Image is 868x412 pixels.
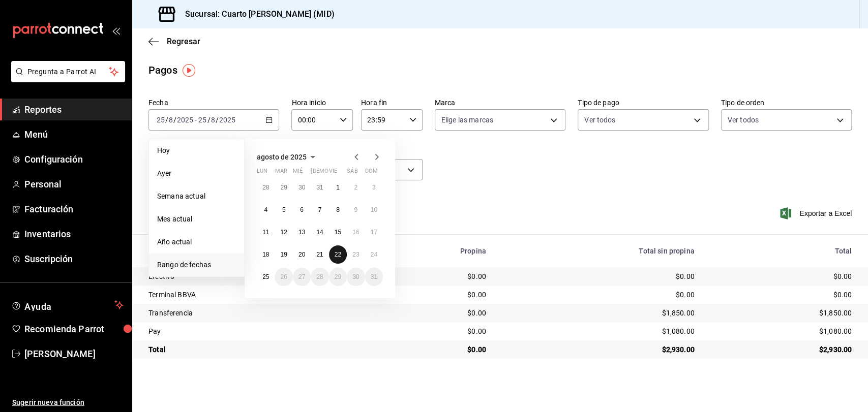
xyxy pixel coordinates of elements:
[165,116,168,124] span: /
[293,201,311,219] button: 6 de agosto de 2025
[782,207,852,219] button: Exportar a Excel
[24,177,124,191] span: Personal
[329,201,347,219] button: 8 de agosto de 2025
[502,247,695,255] div: Total sin propina
[435,99,565,106] label: Marca
[24,299,110,311] span: Ayuda
[157,260,236,270] span: Rango de fechas
[354,206,357,213] abbr: 9 de agosto de 2025
[311,201,328,219] button: 7 de agosto de 2025
[262,229,269,236] abbr: 11 de agosto de 2025
[316,251,323,258] abbr: 21 de agosto de 2025
[728,115,759,125] span: Ver todos
[329,268,347,286] button: 29 de agosto de 2025
[148,308,364,318] div: Transferencia
[311,268,328,286] button: 28 de agosto de 2025
[298,184,305,191] abbr: 30 de julio de 2025
[347,168,357,178] abbr: sábado
[219,116,236,124] input: ----
[300,206,304,213] abbr: 6 de agosto de 2025
[721,99,852,106] label: Tipo de orden
[293,223,311,241] button: 13 de agosto de 2025
[336,206,340,213] abbr: 8 de agosto de 2025
[168,116,173,124] input: --
[329,223,347,241] button: 15 de agosto de 2025
[24,252,124,266] span: Suscripción
[257,268,275,286] button: 25 de agosto de 2025
[318,206,322,213] abbr: 7 de agosto de 2025
[365,201,383,219] button: 10 de agosto de 2025
[262,251,269,258] abbr: 18 de agosto de 2025
[352,229,359,236] abbr: 16 de agosto de 2025
[380,344,486,355] div: $0.00
[316,229,323,236] abbr: 14 de agosto de 2025
[371,206,377,213] abbr: 10 de agosto de 2025
[380,326,486,336] div: $0.00
[167,37,200,46] span: Regresar
[335,273,341,280] abbr: 29 de agosto de 2025
[293,178,311,197] button: 30 de julio de 2025
[584,115,615,125] span: Ver todos
[380,308,486,318] div: $0.00
[112,26,120,35] button: open_drawer_menu
[262,184,269,191] abbr: 28 de julio de 2025
[371,251,377,258] abbr: 24 de agosto de 2025
[354,184,357,191] abbr: 2 de agosto de 2025
[372,184,376,191] abbr: 3 de agosto de 2025
[311,223,328,241] button: 14 de agosto de 2025
[157,168,236,179] span: Ayer
[24,152,124,166] span: Configuración
[329,245,347,264] button: 22 de agosto de 2025
[280,273,287,280] abbr: 26 de agosto de 2025
[291,99,353,106] label: Hora inicio
[280,251,287,258] abbr: 19 de agosto de 2025
[257,201,275,219] button: 4 de agosto de 2025
[148,99,279,106] label: Fecha
[27,67,109,77] span: Pregunta a Parrot AI
[173,116,176,124] span: /
[11,61,125,82] button: Pregunta a Parrot AI
[293,245,311,264] button: 20 de agosto de 2025
[347,245,365,264] button: 23 de agosto de 2025
[311,178,328,197] button: 31 de julio de 2025
[262,273,269,280] abbr: 25 de agosto de 2025
[275,268,292,286] button: 26 de agosto de 2025
[148,344,364,355] div: Total
[711,271,852,281] div: $0.00
[361,99,423,106] label: Hora fin
[371,229,377,236] abbr: 17 de agosto de 2025
[24,128,124,141] span: Menú
[441,115,493,125] span: Elige las marcas
[502,271,695,281] div: $0.00
[257,168,267,178] abbr: lunes
[711,247,852,255] div: Total
[335,251,341,258] abbr: 22 de agosto de 2025
[311,245,328,264] button: 21 de agosto de 2025
[347,201,365,219] button: 9 de agosto de 2025
[148,290,364,300] div: Terminal BBVA
[336,184,340,191] abbr: 1 de agosto de 2025
[329,178,347,197] button: 1 de agosto de 2025
[298,229,305,236] abbr: 13 de agosto de 2025
[298,273,305,280] abbr: 27 de agosto de 2025
[365,268,383,286] button: 31 de agosto de 2025
[211,116,216,124] input: --
[311,168,371,178] abbr: jueves
[365,223,383,241] button: 17 de agosto de 2025
[157,145,236,156] span: Hoy
[195,116,197,124] span: -
[177,8,335,20] h3: Sucursal: Cuarto [PERSON_NAME] (MID)
[352,273,359,280] abbr: 30 de agosto de 2025
[157,191,236,202] span: Semana actual
[352,251,359,258] abbr: 23 de agosto de 2025
[12,397,124,408] span: Sugerir nueva función
[347,268,365,286] button: 30 de agosto de 2025
[711,326,852,336] div: $1,080.00
[264,206,267,213] abbr: 4 de agosto de 2025
[207,116,210,124] span: /
[282,206,286,213] abbr: 5 de agosto de 2025
[257,151,319,163] button: agosto de 2025
[183,64,195,77] img: Tooltip marker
